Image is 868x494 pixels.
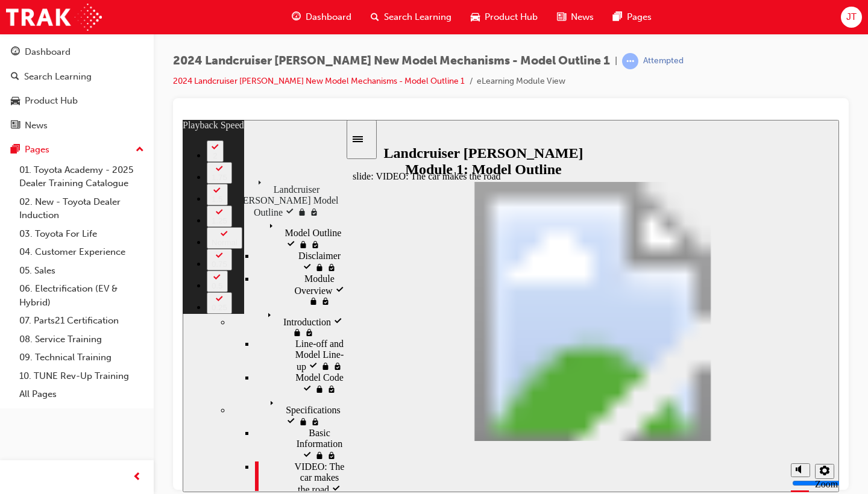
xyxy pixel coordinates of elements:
[615,54,617,68] span: |
[110,208,122,218] span: locked
[25,94,78,108] div: Product Hub
[25,143,49,157] div: Pages
[116,120,128,130] span: locked
[24,20,41,42] button: 2
[104,297,116,307] span: visited
[14,243,149,261] a: 04. Customer Experience
[29,118,55,127] div: Normal
[29,75,40,84] div: 1.5
[115,87,127,98] span: locked
[29,140,45,149] div: 0.75
[14,261,149,280] a: 05. Sales
[14,330,149,349] a: 08. Service Training
[24,70,92,84] div: Search Learning
[14,280,149,311] a: 06. Electrification (EV & Hybrid)
[24,64,45,86] button: 1.5
[643,55,684,67] div: Attempted
[841,7,862,28] button: JT
[14,311,149,330] a: 07. Parts21 Certification
[104,120,116,130] span: visited
[14,385,149,404] a: All Pages
[5,114,149,137] a: News
[632,359,655,391] label: Zoom to fit
[11,120,20,131] span: news-icon
[627,10,652,24] span: Pages
[29,183,45,192] div: 0.25
[29,96,45,105] div: 1.25
[282,5,361,30] a: guage-iconDashboard
[384,10,451,24] span: Search Learning
[11,72,19,83] span: search-icon
[128,297,137,307] span: visited, locked
[136,142,144,158] span: up-icon
[133,470,142,485] span: prev-icon
[120,331,132,341] span: visited
[103,285,158,295] span: Specifications
[5,39,149,139] button: DashboardSearch LearningProduct HubNews
[101,197,148,207] span: Introduction
[6,4,102,31] img: Trak
[613,10,622,25] span: pages-icon
[138,177,148,187] span: visited, locked
[602,333,650,372] div: misc controls
[5,66,149,88] a: Search Learning
[48,187,163,219] div: Introduction
[571,10,594,24] span: News
[14,161,149,193] a: 01. Toyota Academy - 2025 Dealer Training Catalogue
[173,76,465,86] a: 2024 Landcruiser [PERSON_NAME] New Model Mechanisms - Model Outline 1
[72,252,163,275] div: Model Code
[609,358,687,368] input: volume
[11,96,20,107] span: car-icon
[361,5,461,30] a: search-iconSearch Learning
[11,47,20,58] span: guage-icon
[48,98,163,131] div: Model Outline
[24,86,49,107] button: 1.25
[72,154,163,187] div: Module Overview
[14,193,149,225] a: 02. New - Toyota Dealer Induction
[127,87,136,98] span: visited, locked
[29,161,40,170] div: 0.5
[5,90,149,112] a: Product Hub
[603,5,661,30] a: pages-iconPages
[24,42,49,64] button: 1.75
[29,53,45,62] div: 1.75
[102,87,115,98] span: visited
[371,10,379,25] span: search-icon
[126,177,138,187] span: locked
[151,197,160,207] span: visited
[132,264,144,275] span: locked
[114,308,160,329] span: Basic Information
[5,139,149,161] button: Pages
[306,10,351,24] span: Dashboard
[557,10,566,25] span: news-icon
[5,41,149,63] a: Dashboard
[120,264,132,275] span: visited
[292,10,301,25] span: guage-icon
[122,208,131,218] span: visited, locked
[144,264,154,275] span: visited, locked
[25,45,71,59] div: Dashboard
[477,75,565,89] li: eLearning Module View
[14,348,149,367] a: 09. Technical Training
[173,54,610,68] span: 2024 Landcruiser [PERSON_NAME] New Model Mechanisms - Model Outline 1
[11,145,20,155] span: pages-icon
[25,119,48,133] div: News
[24,172,49,194] button: 0.25
[846,10,857,24] span: JT
[622,53,638,69] span: learningRecordVerb_ATTEMPT-icon
[547,5,603,30] a: news-iconNews
[608,343,627,357] button: Mute (Ctrl+Alt+M)
[24,107,60,129] button: Normal
[48,275,163,308] div: Specifications
[24,55,163,98] div: Landcruiser Prado Model Outline
[24,151,45,172] button: 0.5
[128,120,137,130] span: visited, locked
[14,367,149,386] a: 10. TUNE Rev-Up Training
[29,31,36,40] div: 2
[485,10,538,24] span: Product Hub
[116,297,128,307] span: locked
[471,10,480,25] span: car-icon
[72,219,163,252] div: Line-off and Model Line-up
